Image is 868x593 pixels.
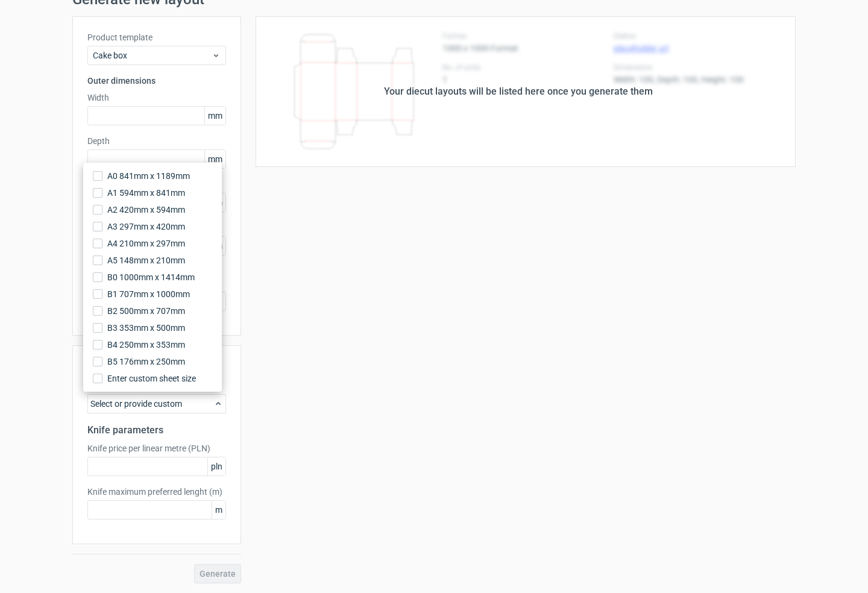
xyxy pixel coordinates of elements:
span: mm [204,107,225,125]
span: A1 594mm x 841mm [107,187,185,199]
span: Enter custom sheet size [107,372,196,384]
label: Knife price per linear metre (PLN) [87,442,226,454]
span: B0 1000mm x 1414mm [107,271,195,283]
div: Your diecut layouts will be listed here once you generate them [384,84,653,99]
span: A4 210mm x 297mm [107,237,185,249]
span: A0 841mm x 1189mm [107,170,190,182]
span: B5 176mm x 250mm [107,356,185,368]
label: Product template [87,31,226,43]
label: Width [87,92,226,104]
span: B2 500mm x 707mm [107,305,185,317]
span: m [212,501,225,519]
span: A2 420mm x 594mm [107,204,185,216]
span: mm [204,150,225,168]
span: A3 297mm x 420mm [107,221,185,233]
span: A5 148mm x 210mm [107,254,185,266]
div: Select or provide custom [87,394,226,413]
label: Depth [87,135,226,147]
h3: Outer dimensions [87,75,226,87]
span: Cake box [93,49,212,61]
span: B3 353mm x 500mm [107,322,185,334]
span: pln [207,457,225,475]
h2: Knife parameters [87,423,226,438]
span: B1 707mm x 1000mm [107,288,190,300]
label: Knife maximum preferred lenght (m) [87,486,226,498]
span: B4 250mm x 353mm [107,339,185,351]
